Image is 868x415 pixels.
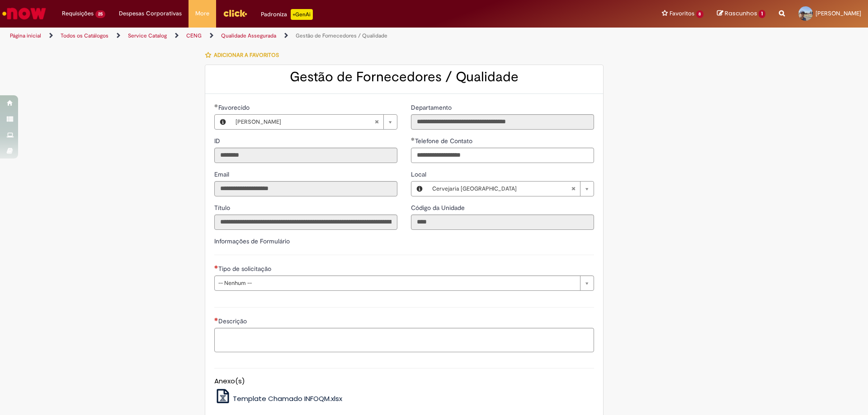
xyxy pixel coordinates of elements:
input: Telefone de Contato [411,148,594,163]
label: Somente leitura - ID [214,136,222,145]
h5: Anexo(s) [214,378,594,385]
label: Informações de Formulário [214,237,290,245]
span: [PERSON_NAME] [816,9,861,17]
div: Padroniza [261,9,313,20]
button: Favorecido, Visualizar este registro Matheus Machado Talone [215,115,231,129]
span: Telefone de Contato [415,137,474,145]
span: Despesas Corporativas [119,9,182,18]
span: Rascunhos [725,9,757,18]
span: Somente leitura - Departamento [411,103,453,112]
span: Somente leitura - Código da Unidade [411,204,467,212]
a: Rascunhos [717,9,765,18]
input: ID [214,148,397,163]
span: Tipo de solicitação [218,265,273,273]
a: Página inicial [10,32,41,39]
span: Adicionar a Favoritos [214,51,279,59]
span: Somente leitura - Título [214,204,232,212]
span: More [195,9,209,18]
a: Qualidade Assegurada [221,32,276,39]
span: Template Chamado INFOQM.xlsx [233,394,342,403]
span: Obrigatório Preenchido [411,137,415,141]
span: Necessários [214,265,218,269]
span: Somente leitura - Email [214,170,231,178]
label: Somente leitura - Título [214,203,232,212]
a: Cervejaria [GEOGRAPHIC_DATA]Limpar campo Local [428,182,594,196]
textarea: Descrição [214,328,594,352]
span: Necessários - Favorecido [218,103,251,112]
span: [PERSON_NAME] [236,115,374,129]
label: Somente leitura - Email [214,170,231,179]
span: 25 [95,10,105,18]
input: Email [214,181,397,196]
a: Template Chamado INFOQM.xlsx [214,394,343,403]
abbr: Limpar campo Local [566,182,580,196]
button: Local, Visualizar este registro Cervejaria Uberlândia [411,182,428,196]
button: Adicionar a Favoritos [205,46,284,65]
span: Cervejaria [GEOGRAPHIC_DATA] [432,182,571,196]
span: Favoritos [670,9,694,18]
img: ServiceNow [1,5,47,23]
input: Código da Unidade [411,214,594,230]
label: Somente leitura - Código da Unidade [411,203,467,212]
span: -- Nenhum -- [218,276,576,290]
span: Somente leitura - ID [214,137,222,145]
ul: Trilhas de página [7,28,572,44]
p: +GenAi [291,9,313,20]
span: 8 [696,10,704,18]
a: Gestão de Fornecedores / Qualidade [296,32,387,39]
a: CENG [186,32,202,39]
span: Requisições [62,9,94,18]
label: Somente leitura - Departamento [411,103,453,112]
abbr: Limpar campo Favorecido [370,115,383,129]
span: Necessários [214,317,218,321]
a: Service Catalog [128,32,167,39]
span: Obrigatório Preenchido [214,104,218,107]
img: click_logo_yellow_360x200.png [223,6,247,20]
input: Departamento [411,114,594,130]
span: Descrição [218,317,249,325]
h2: Gestão de Fornecedores / Qualidade [214,70,594,84]
span: 1 [759,10,765,18]
a: [PERSON_NAME]Limpar campo Favorecido [231,115,397,129]
a: Todos os Catálogos [61,32,108,39]
span: Local [411,170,428,178]
input: Título [214,214,397,230]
